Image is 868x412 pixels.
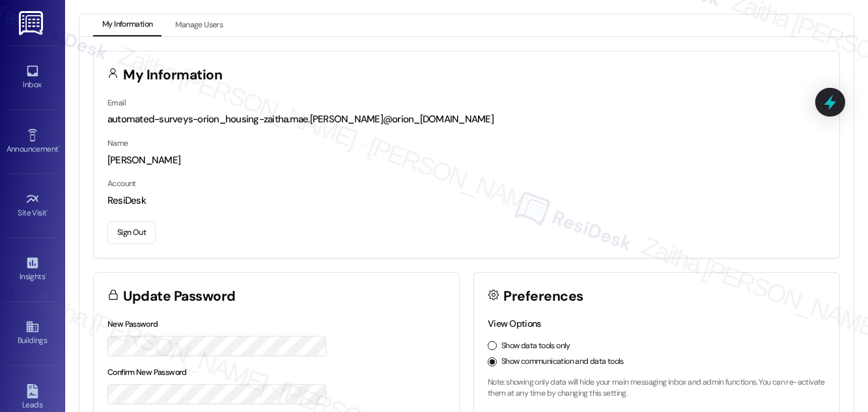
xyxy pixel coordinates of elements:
div: automated-surveys-orion_housing-zaitha.mae.[PERSON_NAME]@orion_[DOMAIN_NAME] [107,113,826,126]
p: Note: showing only data will hide your main messaging inbox and admin functions. You can re-activ... [488,377,826,400]
label: Show data tools only [501,340,570,352]
a: Inbox [7,60,59,95]
label: New Password [107,319,158,329]
button: Manage Users [166,14,232,36]
label: Account [107,178,136,189]
button: My Information [93,14,161,36]
label: Confirm New Password [107,367,187,378]
a: Site Visit • [7,188,59,223]
span: • [58,143,60,152]
label: Name [107,138,128,148]
img: ResiDesk Logo [19,11,46,35]
label: Email [107,98,126,108]
h3: Preferences [504,290,583,303]
label: View Options [488,318,541,329]
span: • [47,206,49,215]
h3: My Information [124,68,223,82]
a: Buildings [7,316,59,351]
div: [PERSON_NAME] [107,154,826,167]
h3: Update Password [124,290,236,303]
label: Show communication and data tools [501,356,624,368]
div: ResiDesk [107,194,826,208]
a: Insights • [7,252,59,287]
button: Sign Out [107,221,156,244]
span: • [45,270,47,279]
